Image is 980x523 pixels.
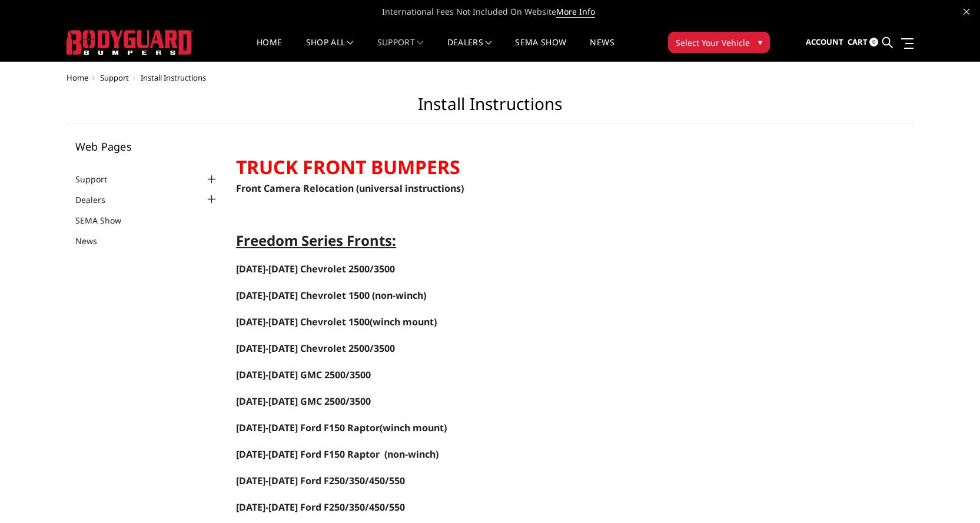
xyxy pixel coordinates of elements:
a: [DATE]-[DATE] Ford F250/350/450/550 [236,474,405,487]
span: [DATE]-[DATE] Chevrolet 2500/3500 [236,342,395,355]
a: News [590,38,614,61]
span: Install Instructions [141,72,206,83]
h1: Install Instructions [67,94,914,124]
a: Home [257,38,282,61]
a: [DATE]-[DATE] Chevrolet 1500 [236,315,370,328]
span: Cart [848,36,868,47]
button: Select Your Vehicle [668,32,770,53]
span: (non-winch) [384,448,438,461]
span: Freedom Series Fronts: [236,231,396,250]
a: Dealers [75,194,120,206]
strong: TRUCK FRONT BUMPERS [236,154,460,179]
span: Account [806,36,843,47]
a: [DATE]-[DATE] Chevrolet 2500/3500 [236,343,395,354]
a: Support [100,72,129,83]
span: [DATE]-[DATE] GMC 2500/3500 [236,395,371,408]
a: [DATE]-[DATE] Ford F250/350/450/550 [236,502,405,513]
a: [DATE]-[DATE] GMC 2500/3500 [236,396,371,407]
a: [DATE]-[DATE] Chevrolet 1500 [236,290,370,301]
a: Dealers [447,38,492,61]
a: Cart 0 [848,26,878,58]
span: (non-winch) [372,289,426,302]
span: (winch mount) [236,315,437,328]
a: [DATE]-[DATE] Ford F150 Raptor [236,421,380,434]
h5: Web Pages [75,141,219,152]
a: Front Camera Relocation (universal instructions) [236,182,464,195]
a: shop all [306,38,354,61]
span: 0 [869,38,878,46]
a: [DATE]-[DATE] GMC 2500/3500 [236,368,371,381]
span: ▾ [758,36,762,48]
span: [DATE]-[DATE] Chevrolet 1500 [236,289,370,302]
a: [DATE]-[DATE] Ford F150 Raptor [236,449,380,460]
span: Select Your Vehicle [676,36,750,49]
a: Support [377,38,424,61]
a: Support [75,173,122,185]
a: SEMA Show [515,38,566,61]
a: News [75,235,112,247]
span: [DATE]-[DATE] Ford F250/350/450/550 [236,501,405,514]
span: [DATE]-[DATE] Ford F150 Raptor [236,448,380,461]
span: (winch mount) [236,421,447,434]
img: BODYGUARD BUMPERS [67,30,193,55]
a: Home [67,72,88,83]
a: Account [806,26,843,58]
a: [DATE]-[DATE] Chevrolet 2500/3500 [236,262,395,275]
a: More Info [556,6,595,18]
a: SEMA Show [75,214,136,226]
